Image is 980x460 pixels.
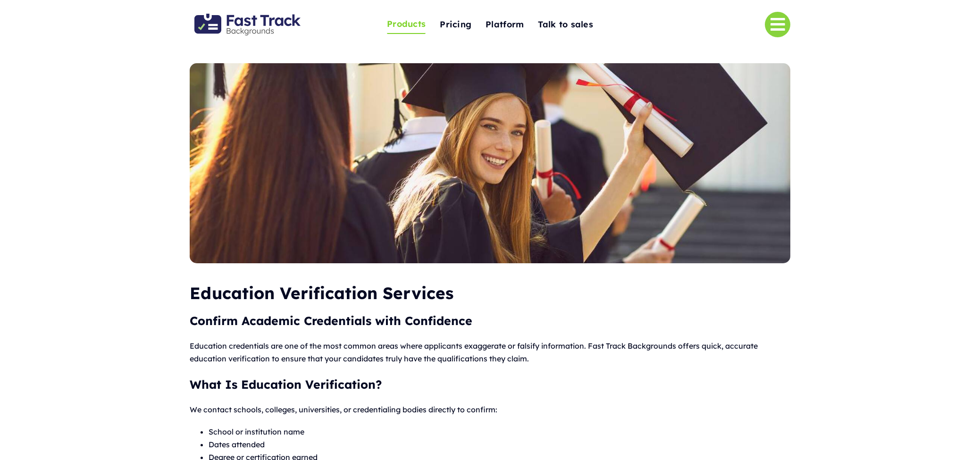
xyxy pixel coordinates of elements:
[440,17,471,32] span: Pricing
[486,17,524,32] span: Platform
[538,17,593,32] span: Talk to sales
[190,313,472,328] strong: Confirm Academic Credentials with Confidence
[486,15,524,35] a: Platform
[194,14,301,35] img: Fast Track Backgrounds Logo
[387,17,426,32] span: Products
[190,283,453,303] b: Education Verification Services
[190,63,790,263] img: education-verification
[538,15,593,35] a: Talk to sales
[209,426,790,438] li: School or institution name
[765,12,790,37] a: Link to #
[190,403,790,416] p: We contact schools, colleges, universities, or credentialing bodies directly to confirm:
[340,1,640,48] nav: One Page
[190,340,790,365] p: Education credentials are one of the most common areas where applicants exaggerate or falsify inf...
[440,15,471,35] a: Pricing
[209,438,790,451] li: Dates attended
[194,13,301,23] a: Fast Track Backgrounds Logo
[190,377,382,392] strong: What Is Education Verification?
